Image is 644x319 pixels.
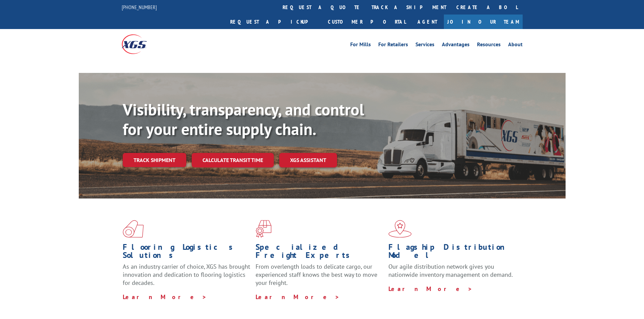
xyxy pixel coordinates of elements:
a: [PHONE_NUMBER] [122,4,157,10]
a: Track shipment [123,153,186,167]
a: Calculate transit time [192,153,274,167]
a: Services [415,42,434,49]
a: For Mills [350,42,371,49]
p: From overlength loads to delicate cargo, our experienced staff knows the best way to move your fr... [256,263,383,293]
a: Join Our Team [444,15,523,29]
img: xgs-icon-focused-on-flooring-red [256,220,271,238]
a: Resources [477,42,501,49]
a: Customer Portal [323,15,411,29]
a: About [508,42,523,49]
a: XGS ASSISTANT [279,153,337,167]
a: Learn More > [123,293,207,301]
b: Visibility, transparency, and control for your entire supply chain. [123,99,364,139]
a: Request a pickup [225,15,323,29]
a: Agent [411,15,444,29]
h1: Flagship Distribution Model [388,243,516,263]
h1: Specialized Freight Experts [256,243,383,263]
a: For Retailers [378,42,408,49]
a: Learn More > [256,293,340,301]
span: Our agile distribution network gives you nationwide inventory management on demand. [388,263,513,278]
img: xgs-icon-flagship-distribution-model-red [388,220,412,238]
a: Advantages [442,42,470,49]
a: Learn More > [388,285,473,293]
h1: Flooring Logistics Solutions [123,243,251,263]
img: xgs-icon-total-supply-chain-intelligence-red [123,220,144,238]
span: As an industry carrier of choice, XGS has brought innovation and dedication to flooring logistics... [123,263,250,287]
